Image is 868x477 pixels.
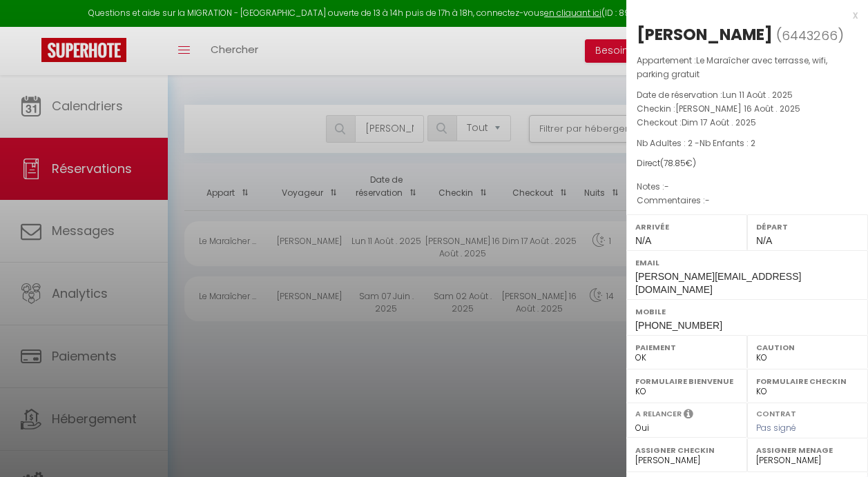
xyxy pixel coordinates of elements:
label: Arrivée [635,220,738,234]
label: Assigner Checkin [635,443,738,457]
div: Direct [637,157,858,170]
span: Le Maraîcher avec terrasse, wifi, parking gratuit [637,54,827,80]
p: Notes : [637,180,858,194]
span: ( €) [660,157,696,169]
label: A relancer [635,408,682,420]
label: Caution [756,341,859,354]
div: [PERSON_NAME] [637,23,773,45]
p: Commentaires : [637,194,858,207]
label: Email [635,256,859,270]
div: x [626,7,858,23]
label: Assigner Menage [756,443,859,457]
p: Date de réservation : [637,88,858,102]
span: 78.85 [664,157,686,169]
label: Formulaire Checkin [756,374,859,388]
span: [PERSON_NAME][EMAIL_ADDRESS][DOMAIN_NAME] [635,271,801,295]
p: Checkin : [637,102,858,116]
p: Appartement : [637,54,858,81]
span: - [664,181,669,192]
i: Sélectionner OUI si vous souhaiter envoyer les séquences de messages post-checkout [684,408,693,423]
label: Départ [756,220,859,234]
span: Dim 17 Août . 2025 [682,116,756,128]
span: [PERSON_NAME] 16 Août . 2025 [675,103,800,114]
span: [PHONE_NUMBER] [635,320,722,331]
label: Mobile [635,305,859,318]
span: N/A [756,235,772,246]
span: ( ) [776,26,844,45]
label: Contrat [756,408,796,417]
label: Paiement [635,341,738,354]
p: Checkout : [637,116,858,130]
label: Formulaire Bienvenue [635,374,738,388]
iframe: LiveChat chat widget [810,419,868,477]
span: - [705,194,710,206]
span: Nb Enfants : 2 [700,137,755,149]
span: Pas signé [756,422,796,434]
span: Nb Adultes : 2 - [637,137,755,149]
span: 6443266 [782,27,838,44]
span: N/A [635,235,651,246]
span: Lun 11 Août . 2025 [722,89,793,101]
